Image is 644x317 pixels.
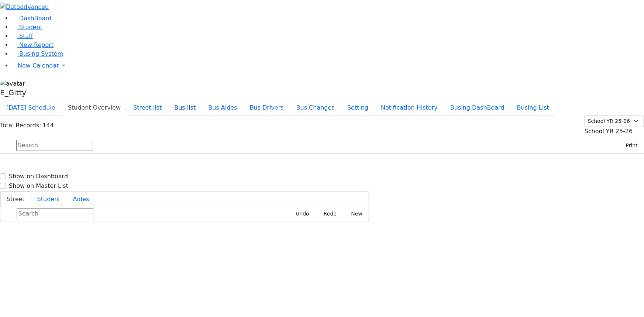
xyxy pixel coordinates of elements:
[67,192,96,207] button: Aides
[316,208,340,220] button: Redo
[585,128,633,135] span: School YR 25-26
[62,100,127,116] button: Student Overview
[19,24,42,31] span: Student
[9,182,68,190] label: Show on Master List
[244,100,290,116] button: Bus Drivers
[19,50,63,57] span: Busing System
[341,100,375,116] button: Setting
[12,58,644,73] a: New Calendar
[19,41,54,48] span: New Report
[290,100,341,116] button: Bus Changes
[287,208,313,220] button: Undo
[31,192,67,207] button: Student
[12,41,54,48] a: New Report
[617,140,641,151] button: Print
[375,100,444,116] button: Notification History
[12,32,33,39] a: Staff
[9,172,68,181] label: Show on Dashboard
[17,208,93,219] input: Search
[19,15,52,22] span: DashBoard
[42,122,54,129] span: 144
[202,100,243,116] button: Bus Aides
[343,208,366,220] button: New
[12,24,42,31] a: Student
[511,100,555,116] button: Busing List
[19,32,33,39] span: Staff
[168,100,202,116] button: Bus list
[18,62,59,69] span: New Calendar
[16,140,93,151] input: Search
[444,100,511,116] button: Busing DashBoard
[127,100,168,116] button: Street list
[12,50,63,57] a: Busing System
[585,116,644,127] select: Default select example
[0,192,31,207] button: Street
[12,15,52,22] a: DashBoard
[0,207,369,221] div: Street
